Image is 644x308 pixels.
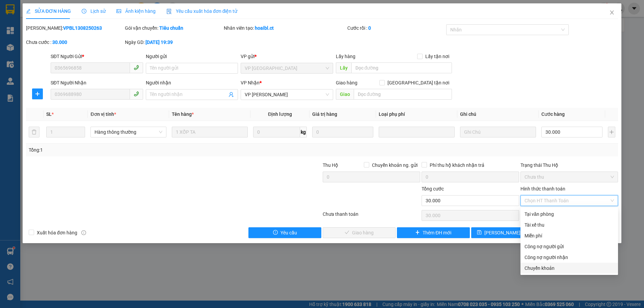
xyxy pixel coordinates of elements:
[52,40,67,45] b: 30.000
[51,79,143,86] div: SĐT Người Nhận
[520,252,618,263] div: Cước gửi hàng sẽ được ghi vào công nợ của người nhận
[241,53,333,60] div: VP gửi
[248,227,321,238] button: exclamation-circleYêu cầu
[224,24,346,32] div: Nhân viên tạo:
[29,127,39,137] button: delete
[145,40,173,45] b: [DATE] 19:39
[82,9,86,14] span: clock-circle
[312,111,337,117] span: Giá trị hàng
[323,162,338,168] span: Thu Hộ
[166,9,172,14] img: icon
[323,227,396,238] button: checkGiao hàng
[609,10,615,15] span: close
[385,79,452,86] span: [GEOGRAPHIC_DATA] tận nơi
[369,161,420,169] span: Chuyển khoản ng. gửi
[229,92,234,97] span: user-add
[268,111,292,117] span: Định lượng
[525,264,614,272] div: Chuyển khoản
[46,111,52,117] span: SL
[520,186,565,191] label: Hình thức thanh toán
[134,91,139,97] span: phone
[608,127,615,137] button: plus
[525,172,614,182] span: Chưa thu
[477,230,482,235] span: save
[351,62,452,73] input: Dọc đường
[354,89,452,100] input: Dọc đường
[34,229,80,236] span: Xuất hóa đơn hàng
[116,8,156,14] span: Ảnh kiện hàng
[166,8,238,14] span: Yêu cầu xuất hóa đơn điện tử
[26,38,124,46] div: Chưa cước :
[336,89,354,100] span: Giao
[520,241,618,252] div: Cước gửi hàng sẽ được ghi vào công nợ của người gửi
[241,80,260,85] span: VP Nhận
[427,161,487,169] span: Phí thu hộ khách nhận trả
[32,88,43,99] button: plus
[300,127,307,137] span: kg
[422,186,444,191] span: Tổng cước
[525,232,614,239] div: Miễn phí
[471,227,544,238] button: save[PERSON_NAME] thay đổi
[255,25,274,31] b: hoaibl.ct
[602,3,621,22] button: Close
[90,111,116,117] span: Đơn vị tính
[63,25,102,31] b: VPBL1308250263
[397,227,470,238] button: plusThêm ĐH mới
[376,108,457,121] th: Loại phụ phí
[26,8,71,14] span: SỬA ĐƠN HÀNG
[457,108,539,121] th: Ghi chú
[368,25,371,31] b: 0
[322,210,421,222] div: Chưa thanh toán
[125,38,222,46] div: Ngày GD:
[26,24,124,32] div: [PERSON_NAME]:
[525,243,614,250] div: Công nợ người gửi
[125,24,222,32] div: Gói vận chuyển:
[51,53,143,60] div: SĐT Người Gửi
[312,127,373,137] input: 0
[159,25,183,31] b: Tiêu chuẩn
[525,196,614,206] span: Chọn HT Thanh Toán
[423,53,452,60] span: Lấy tận nơi
[415,230,420,235] span: plus
[245,89,329,100] span: VP Hoàng Liệt
[81,230,86,235] span: info-circle
[82,8,106,14] span: Lịch sử
[336,62,351,73] span: Lấy
[423,229,451,236] span: Thêm ĐH mới
[541,111,565,117] span: Cước hàng
[280,229,297,236] span: Yêu cầu
[134,65,139,70] span: phone
[26,9,31,14] span: edit
[245,63,329,73] span: VP Bình Lộc
[32,91,43,97] span: plus
[484,229,538,236] span: [PERSON_NAME] thay đổi
[29,146,249,154] div: Tổng: 1
[273,230,278,235] span: exclamation-circle
[146,53,238,60] div: Người gửi
[520,161,618,169] div: Trạng thái Thu Hộ
[146,79,238,86] div: Người nhận
[95,127,162,137] span: Hàng thông thường
[172,127,248,137] input: VD: Bàn, Ghế
[525,254,614,261] div: Công nợ người nhận
[525,221,614,229] div: Tài xế thu
[336,80,357,85] span: Giao hàng
[460,127,536,137] input: Ghi Chú
[172,111,194,117] span: Tên hàng
[336,54,355,59] span: Lấy hàng
[525,210,614,218] div: Tại văn phòng
[116,9,121,14] span: picture
[347,24,445,32] div: Cước rồi :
